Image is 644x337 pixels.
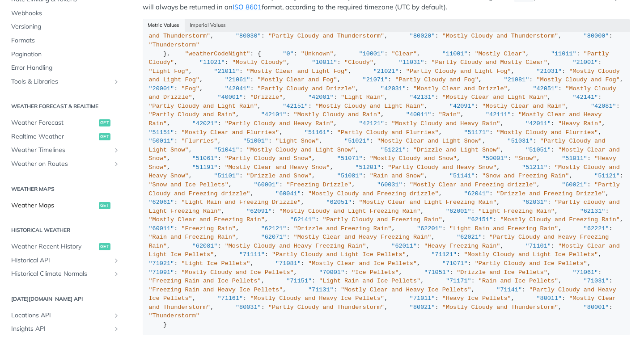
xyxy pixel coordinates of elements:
span: "51041" [214,147,239,153]
span: "42051" [533,85,558,92]
span: "Heavy Freezing Rain" [424,243,500,249]
span: "71121" [431,251,457,258]
span: "60021" [562,181,587,188]
span: "Mostly Clear and Heavy Ice Pellets" [341,286,471,293]
span: "0" [283,51,293,57]
h2: [DATE][DOMAIN_NAME] API [7,295,122,303]
span: "42081" [591,103,616,110]
span: "Mostly Clear" [475,51,525,57]
span: "51161" [305,129,330,136]
span: Locations API [11,311,110,320]
a: Versioning [7,20,122,34]
span: Pagination [11,50,120,59]
span: "Cloudy" [344,59,373,66]
span: "Mostly Clear and Thunderstorm" [149,295,620,311]
span: "40011" [406,111,432,118]
span: "Fog" [181,85,199,92]
span: "Partly Cloudy and Thunderstorm" [268,304,384,311]
a: Historical Climate NormalsShow subpages for Historical Climate Normals [7,267,122,281]
span: "Partly Cloudy and Fog" [395,76,478,83]
span: "Mostly Cloudy and Light Freezing Rain" [279,208,420,215]
span: "Drizzle and Light Snow" [413,147,500,153]
span: "Mostly Cloudy and Heavy Freezing Rain" [225,243,366,249]
a: Weather Forecastget [7,116,122,130]
span: Realtime Weather [11,132,97,141]
span: "80000" [584,33,609,39]
span: "Rain and Ice Pellets" [479,278,558,284]
span: "Mostly Cloudy and Light Rain" [315,103,424,110]
a: Pagination [7,48,122,61]
span: "Mostly Cloudy and Thunderstorm" [442,33,558,39]
span: "Mostly Clear and Ice Pellets" [308,260,417,267]
span: "11021" [199,59,225,66]
span: "80001" [584,304,609,311]
span: "Heavy Rain" [558,120,602,127]
span: "Freezing Rain" [181,225,236,232]
span: "Mostly Cloudy and Light Ice Pellets" [464,251,598,258]
span: "11001" [442,51,468,57]
span: "Snow" [515,155,537,162]
span: "80020" [410,33,435,39]
span: Formats [11,36,120,45]
span: "Mostly Cloudy and Snow" [370,155,457,162]
span: "Mostly Clear and Flurries" [181,129,279,136]
span: "Partly Cloudy and Heavy Snow" [388,164,496,171]
span: "Partly Cloudy and Light Ice Pellets" [272,251,406,258]
span: "51171" [464,129,489,136]
span: "Mostly Cloudy and Freezing Rain" [500,216,619,223]
span: Weather Forecast [11,118,97,127]
span: "21071" [363,76,388,83]
span: "Mostly Cloudy and Heavy Rain" [391,120,500,127]
span: "Mostly Clear and Light Rain" [442,94,547,101]
span: "51121" [594,173,620,179]
span: "51141" [449,173,475,179]
span: "Partly cloudy and Light Freezing Rain" [149,199,623,215]
span: "42041" [225,85,250,92]
span: "Light Rain" [341,94,384,101]
span: "71021" [149,260,174,267]
span: "62041" [464,190,489,197]
span: "71161" [217,295,243,302]
span: "Mostly Clear and Heavy Snow" [225,164,330,171]
span: "11031" [399,59,424,66]
span: "Flurries" [181,138,217,144]
span: "Mostly Clear and Fog" [258,76,337,83]
span: "60001" [254,181,279,188]
span: "42131" [410,94,435,101]
span: "Partly Cloudy and Ice Pellets" [475,260,587,267]
span: "Light Snow" [275,138,319,144]
span: "Light Rain and Freezing Rain" [449,225,558,232]
span: "Mostly Cloudy and Ice Pellets" [181,269,293,276]
span: "80021" [410,304,435,311]
span: "42021" [192,120,218,127]
span: "71091" [149,269,174,276]
span: "Snow and Ice Pellets" [149,181,229,188]
span: "21011" [214,68,239,75]
span: "Partly Cloudy and Freezing Rain" [322,216,442,223]
button: Show subpages for Historical Climate Normals [113,270,120,278]
span: "Heavy Snow" [149,155,620,171]
span: "62001" [446,208,471,215]
span: Tools & Libraries [11,77,110,86]
span: "70001" [319,269,344,276]
a: Tools & LibrariesShow subpages for Tools & Libraries [7,75,122,88]
span: "51051" [525,147,551,153]
span: "21061" [225,76,250,83]
span: "71171" [446,278,471,284]
span: "Heavy Ice Pellets" [442,295,511,302]
span: "Ice Pellets" [352,269,398,276]
span: "Snow and Freezing Rain" [482,173,569,179]
span: "Mostly Cloudy and Fog" [536,76,619,83]
span: "weatherCodeNight" [185,51,250,57]
span: "21081" [504,76,530,83]
span: "60011" [149,225,174,232]
span: "51151" [149,129,174,136]
span: "Thunderstorm" [149,42,199,48]
span: "62061" [149,199,174,206]
span: "Mostly Cloudy" [232,59,287,66]
span: "20001" [149,85,174,92]
button: Show subpages for Insights API [113,325,120,333]
span: get [99,133,110,140]
span: "Mostly Clear and Freezing Rain" [149,216,265,223]
span: "Drizzle" [250,94,283,101]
